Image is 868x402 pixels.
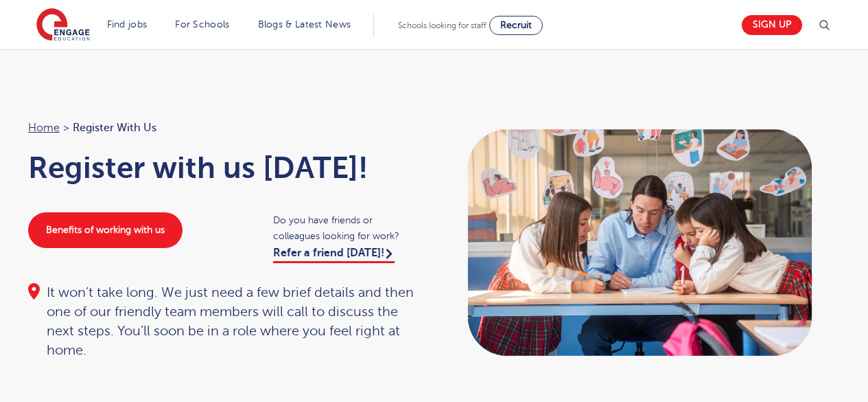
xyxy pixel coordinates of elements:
div: It won’t take long. We just need a few brief details and then one of our friendly team members wi... [28,283,421,360]
span: Register with us [73,119,156,137]
nav: breadcrumb [28,119,421,137]
span: Schools looking for staff [398,21,486,30]
a: Find jobs [107,19,148,30]
a: Home [28,122,60,134]
a: For Schools [175,19,229,30]
a: Refer a friend [DATE]! [273,247,395,263]
img: Engage Education [36,8,90,43]
a: Recruit [489,16,543,35]
span: > [63,122,69,134]
span: Recruit [500,20,532,30]
span: Do you have friends or colleagues looking for work? [273,212,421,244]
a: Benefits of working with us [28,212,183,248]
a: Blogs & Latest News [258,19,351,30]
h1: Register with us [DATE]! [28,150,421,185]
a: Sign up [742,15,802,35]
